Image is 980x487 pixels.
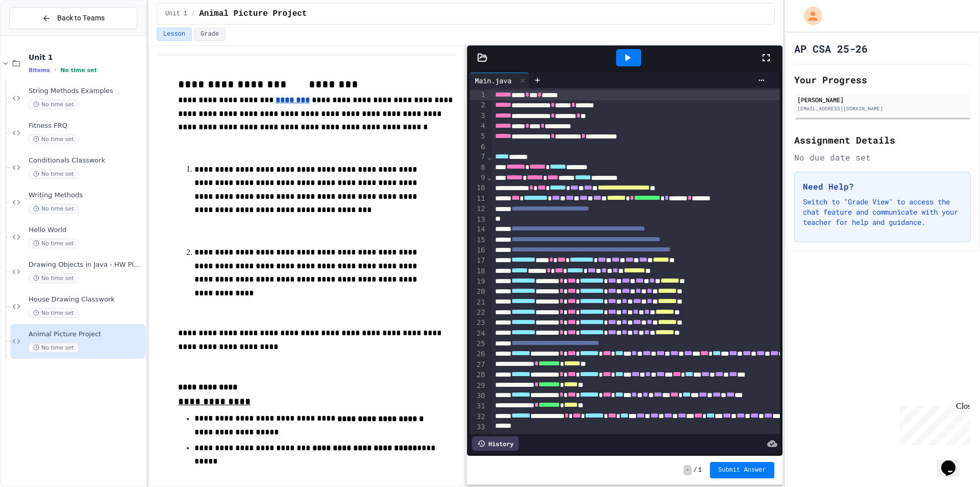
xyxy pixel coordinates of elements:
span: No time set [29,169,79,179]
span: String Methods Examples [29,87,143,96]
h2: Your Progress [794,73,971,87]
div: 20 [470,287,486,297]
div: 24 [470,329,486,339]
div: 23 [470,318,486,328]
div: My Account [793,4,825,28]
iframe: chat widget [895,402,970,445]
span: / [191,10,195,18]
span: No time set [29,134,79,144]
div: 15 [470,235,486,245]
span: No time set [29,100,79,109]
div: 28 [470,370,486,380]
button: Grade [194,28,226,41]
div: 33 [470,422,486,432]
div: Main.java [470,75,517,86]
span: • [54,66,56,74]
div: 19 [470,276,486,287]
span: No time set [60,67,97,74]
span: - [683,465,691,475]
div: 30 [470,391,486,401]
button: Back to Teams [9,7,137,29]
div: 8 [470,163,486,173]
h3: Need Help? [803,180,962,193]
div: 5 [470,131,486,142]
div: 27 [470,360,486,370]
div: [PERSON_NAME] [797,95,968,104]
span: Hello World [29,226,143,235]
div: [EMAIL_ADDRESS][DOMAIN_NAME] [797,105,968,112]
div: 10 [470,183,486,193]
iframe: chat widget [937,446,970,477]
div: 21 [470,297,486,308]
div: 1 [470,90,486,100]
span: House Drawing Classwork [29,295,143,304]
div: 29 [470,381,486,391]
div: 17 [470,256,486,266]
div: No due date set [794,151,971,164]
span: Writing Methods [29,191,143,200]
span: No time set [29,308,79,318]
span: Fitness FRQ [29,122,143,130]
span: Back to Teams [57,13,105,24]
span: Drawing Objects in Java - HW Playposit Code [29,261,143,269]
div: 16 [470,245,486,256]
span: Fold line [487,153,492,161]
div: 7 [470,152,486,162]
h2: Assignment Details [794,133,971,147]
div: 4 [470,121,486,131]
span: Unit 1 [29,53,143,62]
span: Unit 1 [165,10,187,18]
span: Animal Picture Project [199,8,307,20]
p: Switch to "Grade View" to access the chat feature and communicate with your teacher for help and ... [803,197,962,227]
div: Main.java [470,73,529,88]
div: 18 [470,266,486,276]
div: 34 [470,432,486,443]
div: Chat with us now!Close [4,4,70,65]
span: / [694,466,697,474]
span: Fold line [487,173,492,181]
div: 9 [470,173,486,183]
div: 14 [470,224,486,235]
button: Submit Answer [710,462,774,478]
div: 25 [470,339,486,349]
span: No time set [29,343,79,353]
span: 8 items [29,67,50,74]
div: History [472,436,519,451]
div: 6 [470,142,486,152]
span: 1 [698,466,702,474]
div: 13 [470,215,486,225]
div: 32 [470,412,486,422]
div: 26 [470,349,486,359]
span: No time set [29,239,79,248]
span: Conditionals Classwork [29,156,143,165]
div: 12 [470,204,486,214]
span: No time set [29,204,79,214]
div: 2 [470,100,486,110]
div: 3 [470,111,486,121]
span: Submit Answer [718,466,766,474]
span: Animal Picture Project [29,330,143,339]
div: 31 [470,401,486,411]
h1: AP CSA 25-26 [794,41,868,56]
span: No time set [29,273,79,283]
div: 22 [470,308,486,318]
button: Lesson [157,28,192,41]
div: 11 [470,194,486,204]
